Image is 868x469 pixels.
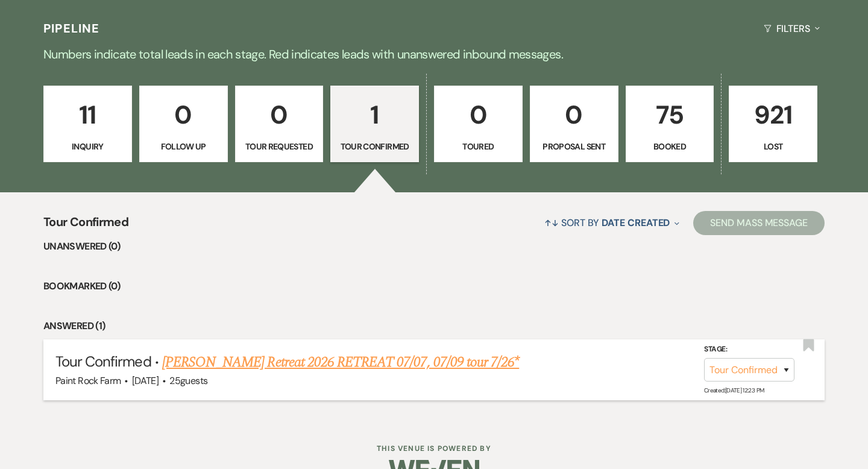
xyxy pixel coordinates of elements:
[162,351,519,373] a: [PERSON_NAME] Retreat 2026 RETREAT 07/07, 07/09 tour 7/26*
[737,140,810,153] p: Lost
[544,216,559,229] span: ↑↓
[43,20,100,37] h3: Pipeline
[634,140,706,153] p: Booked
[132,374,159,387] span: [DATE]
[51,95,124,135] p: 11
[43,239,825,254] li: Unanswered (0)
[338,140,411,153] p: Tour Confirmed
[530,86,618,163] a: 0Proposal Sent
[539,207,684,239] button: Sort By Date Created
[538,140,611,153] p: Proposal Sent
[147,95,220,135] p: 0
[235,86,324,163] a: 0Tour Requested
[759,13,825,45] button: Filters
[43,86,132,163] a: 11Inquiry
[55,352,151,371] span: Tour Confirmed
[243,140,316,153] p: Tour Requested
[43,318,825,334] li: Answered (1)
[602,216,670,229] span: Date Created
[442,95,515,135] p: 0
[243,95,316,135] p: 0
[139,86,228,163] a: 0Follow Up
[442,140,515,153] p: Toured
[147,140,220,153] p: Follow Up
[330,86,419,163] a: 1Tour Confirmed
[169,374,207,387] span: 25 guests
[737,95,810,135] p: 921
[704,386,764,394] span: Created: [DATE] 12:23 PM
[693,211,825,235] button: Send Mass Message
[538,95,611,135] p: 0
[634,95,706,135] p: 75
[43,213,128,239] span: Tour Confirmed
[434,86,523,163] a: 0Toured
[729,86,817,163] a: 921Lost
[338,95,411,135] p: 1
[43,279,825,294] li: Bookmarked (0)
[55,374,121,387] span: Paint Rock Farm
[626,86,714,163] a: 75Booked
[51,140,124,153] p: Inquiry
[704,343,794,356] label: Stage:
